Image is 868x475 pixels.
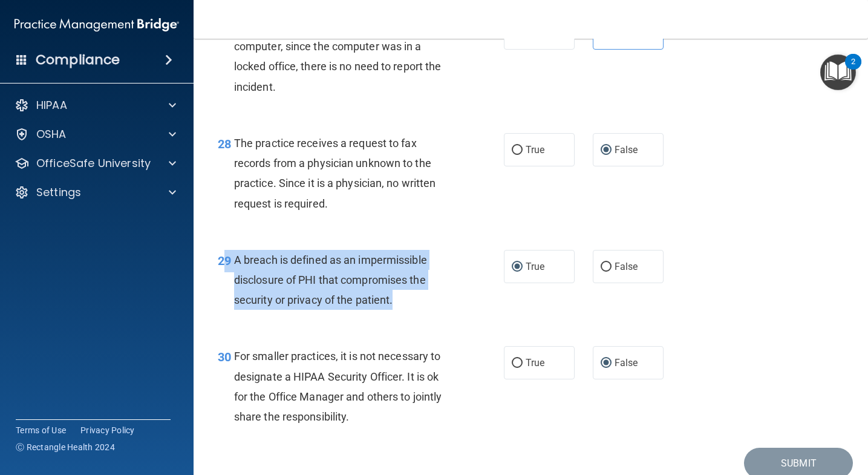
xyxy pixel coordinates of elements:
[526,357,544,369] span: True
[15,127,176,142] a: OSHA
[234,137,436,210] span: The practice receives a request to fax records from a physician unknown to the practice. Since it...
[512,263,523,272] input: True
[36,185,81,200] p: Settings
[808,391,853,437] iframe: To enrich screen reader interactions, please activate Accessibility in Grammarly extension settings
[526,261,544,272] span: True
[234,20,452,93] span: If a person breaks into the office and steals a computer, since the computer was in a locked offi...
[15,185,176,200] a: Settings
[512,146,523,155] input: True
[512,359,523,368] input: True
[218,137,231,151] span: 28
[16,441,115,453] span: Ⓒ Rectangle Health 2024
[601,146,612,155] input: False
[16,424,66,436] a: Terms of Use
[218,350,231,364] span: 30
[36,51,120,68] h4: Compliance
[80,424,135,436] a: Privacy Policy
[15,13,179,37] img: PMB logo
[234,350,442,423] span: For smaller practices, it is not necessary to designate a HIPAA Security Officer. It is ok for th...
[36,98,67,113] p: HIPAA
[234,254,427,306] span: A breach is defined as an impermissible disclosure of PHI that compromises the security or privac...
[851,62,855,77] div: 2
[15,98,176,113] a: HIPAA
[15,156,176,171] a: OfficeSafe University
[615,357,638,369] span: False
[36,156,151,171] p: OfficeSafe University
[615,261,638,272] span: False
[601,359,612,368] input: False
[526,144,544,156] span: True
[615,144,638,156] span: False
[36,127,67,142] p: OSHA
[820,54,856,90] button: Open Resource Center, 2 new notifications
[218,254,231,268] span: 29
[601,263,612,272] input: False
